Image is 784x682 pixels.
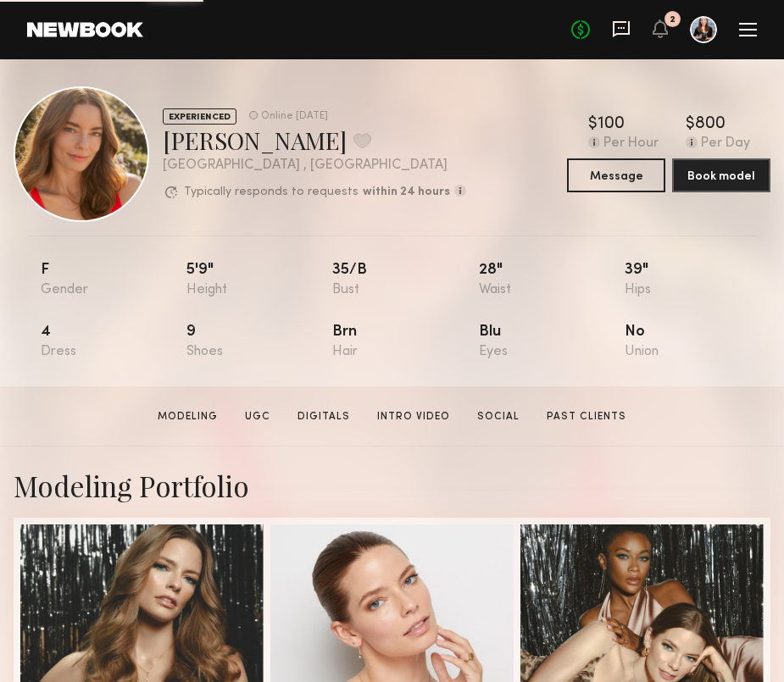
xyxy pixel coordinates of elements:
div: 2 [670,15,676,25]
div: Blu [479,324,625,359]
div: 35/b [332,263,478,297]
a: Social [470,409,526,424]
div: Online [DATE] [261,111,328,122]
div: 28" [479,263,625,297]
div: 100 [598,116,625,133]
div: No [625,324,770,359]
div: [GEOGRAPHIC_DATA] , [GEOGRAPHIC_DATA] [163,158,466,173]
a: Past Clients [540,409,633,424]
div: EXPERIENCED [163,108,236,125]
a: Modeling [151,409,225,424]
div: 800 [695,116,726,133]
a: Digitals [291,409,357,424]
div: $ [588,116,598,133]
div: Modeling Portfolio [14,467,770,504]
button: Message [567,158,665,192]
div: F [41,263,186,297]
div: Brn [332,324,478,359]
button: Book model [672,158,770,192]
div: 5'9" [186,263,332,297]
a: Intro Video [370,409,457,424]
div: [PERSON_NAME] [163,125,466,156]
div: $ [686,116,695,133]
a: UGC [238,409,277,424]
div: 9 [186,324,332,359]
b: within 24 hours [363,186,450,198]
div: 4 [41,324,186,359]
p: Typically responds to requests [184,186,359,198]
div: Per Hour [603,136,659,152]
div: 39" [625,263,770,297]
div: Per Day [701,136,750,152]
